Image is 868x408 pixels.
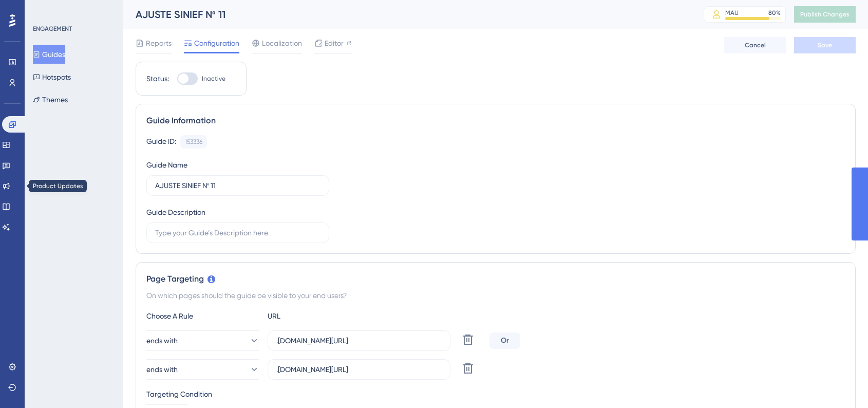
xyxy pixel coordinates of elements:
span: Cancel [745,41,766,49]
input: Type your Guide’s Description here [155,227,320,238]
span: Inactive [202,75,225,83]
input: Type your Guide’s Name here [155,180,320,191]
button: ends with [146,359,259,380]
button: Save [794,37,856,53]
div: Status: [146,72,169,85]
span: ends with [146,363,178,376]
button: Publish Changes [794,6,856,23]
span: Configuration [194,37,239,49]
span: Editor [325,37,344,49]
button: Cancel [724,37,786,53]
div: Guide Name [146,159,187,171]
div: ENGAGEMENT [33,25,72,33]
iframe: UserGuiding AI Assistant Launcher [825,367,856,398]
div: URL [268,310,381,322]
span: Reports [146,37,172,49]
button: Themes [33,90,68,109]
div: Guide Information [146,115,845,127]
span: Publish Changes [800,10,850,18]
div: Targeting Condition [146,388,845,400]
span: ends with [146,335,178,347]
span: Save [818,41,832,49]
div: Guide ID: [146,135,176,149]
div: Choose A Rule [146,310,259,322]
input: yourwebsite.com/path [276,364,442,375]
div: Page Targeting [146,273,845,285]
input: yourwebsite.com/path [276,335,442,346]
div: Guide Description [146,206,205,218]
div: MAU [725,9,739,17]
button: Hotspots [33,68,71,86]
button: Guides [33,45,65,64]
span: Localization [262,37,302,49]
div: AJUSTE SINIEF Nº 11 [136,7,678,22]
button: ends with [146,330,259,351]
div: On which pages should the guide be visible to your end users? [146,289,845,302]
div: Or [489,332,520,349]
div: 153336 [185,138,202,146]
div: 80 % [768,9,781,17]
